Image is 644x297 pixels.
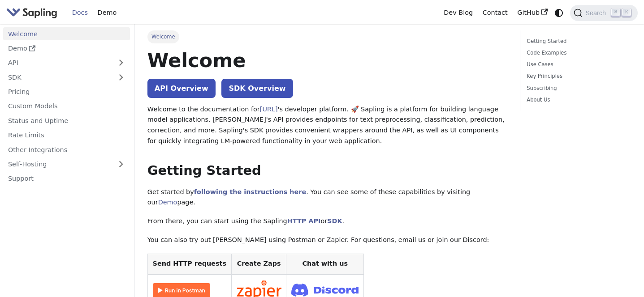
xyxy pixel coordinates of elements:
th: Chat with us [286,254,364,275]
a: following the instructions here [194,188,306,195]
a: Code Examples [527,49,628,57]
a: Other Integrations [3,143,130,156]
p: You can also try out [PERSON_NAME] using Postman or Zapier. For questions, email us or join our D... [147,235,507,246]
a: Demo [3,42,130,55]
a: Getting Started [527,37,628,46]
a: SDK [3,71,112,84]
kbd: ⌘ [611,8,620,17]
th: Create Zaps [231,254,286,275]
a: API Overview [147,79,216,98]
span: Welcome [147,30,179,43]
a: Pricing [3,85,130,98]
p: Get started by . You can see some of these capabilities by visiting our page. [147,187,507,208]
a: Sapling.ai [6,6,61,19]
a: Demo [93,6,121,20]
a: Contact [478,6,513,20]
th: Send HTTP requests [147,254,231,275]
p: Welcome to the documentation for 's developer platform. 🚀 Sapling is a platform for building lang... [147,104,507,147]
a: Docs [67,6,93,20]
a: Demo [158,199,177,206]
a: [URL] [260,106,278,113]
button: Search (Command+K) [570,5,637,21]
nav: Breadcrumbs [147,30,507,43]
p: From there, you can start using the Sapling or . [147,216,507,227]
a: About Us [527,96,628,104]
h2: Getting Started [147,163,507,179]
a: Rate Limits [3,129,130,142]
a: Custom Models [3,100,130,113]
img: Sapling.ai [6,6,57,19]
a: API [3,56,112,69]
a: GitHub [512,6,552,20]
a: Self-Hosting [3,158,130,171]
h1: Welcome [147,48,507,72]
a: Status and Uptime [3,114,130,127]
a: Subscribing [527,84,628,93]
a: SDK [327,217,342,225]
span: Search [583,9,611,17]
a: Dev Blog [439,6,477,20]
a: HTTP API [287,217,321,225]
a: Welcome [3,27,130,40]
kbd: K [622,8,631,17]
button: Expand sidebar category 'SDK' [112,71,130,84]
button: Switch between dark and light mode (currently system mode) [553,6,566,19]
button: Expand sidebar category 'API' [112,56,130,69]
a: Use Cases [527,60,628,69]
a: Support [3,172,130,185]
a: SDK Overview [221,79,293,98]
a: Key Principles [527,72,628,81]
